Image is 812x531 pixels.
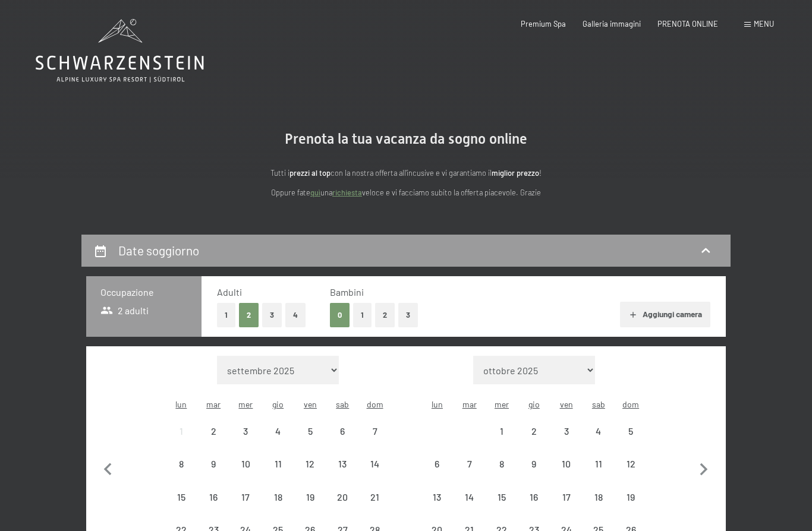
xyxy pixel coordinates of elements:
div: Wed Sep 17 2025 [229,481,262,513]
div: Thu Sep 18 2025 [262,481,294,513]
div: 21 [360,492,389,522]
span: Bambini [330,286,364,298]
div: Thu Sep 04 2025 [262,415,294,447]
a: richiesta [332,188,362,197]
div: 14 [455,492,484,522]
abbr: giovedì [272,399,284,409]
abbr: lunedì [432,399,443,409]
div: arrivo/check-in non effettuabile [326,448,358,480]
div: arrivo/check-in non effettuabile [518,481,550,513]
div: 3 [231,426,260,456]
div: 15 [487,492,517,522]
a: Premium Spa [521,19,566,29]
div: 3 [551,426,581,456]
abbr: martedì [462,399,477,409]
div: Sun Sep 14 2025 [358,448,391,480]
a: PRENOTA ONLINE [657,19,718,29]
div: arrivo/check-in non effettuabile [294,415,326,447]
div: 13 [422,492,452,522]
div: arrivo/check-in non effettuabile [421,448,453,480]
div: Sat Oct 18 2025 [583,481,615,513]
div: arrivo/check-in non effettuabile [326,481,358,513]
div: arrivo/check-in non effettuabile [583,481,615,513]
abbr: sabato [592,399,605,409]
div: Tue Sep 09 2025 [197,448,229,480]
div: Sun Sep 07 2025 [358,415,391,447]
div: Mon Sep 01 2025 [165,415,197,447]
button: 3 [398,303,418,327]
div: Fri Sep 05 2025 [294,415,326,447]
div: 6 [328,426,357,456]
div: 11 [584,459,613,489]
div: Fri Oct 10 2025 [550,448,582,480]
div: Thu Oct 02 2025 [518,415,550,447]
div: 10 [551,459,581,489]
span: Menu [754,19,774,29]
div: Wed Oct 15 2025 [486,481,518,513]
div: Fri Oct 03 2025 [550,415,582,447]
div: Mon Oct 13 2025 [421,481,453,513]
abbr: domenica [367,399,383,409]
div: 17 [231,492,260,522]
abbr: lunedì [175,399,187,409]
div: Fri Sep 19 2025 [294,481,326,513]
div: arrivo/check-in non effettuabile [518,415,550,447]
div: arrivo/check-in non effettuabile [486,415,518,447]
div: arrivo/check-in non effettuabile [583,448,615,480]
div: Thu Oct 09 2025 [518,448,550,480]
div: arrivo/check-in non effettuabile [197,481,229,513]
div: arrivo/check-in non effettuabile [486,481,518,513]
div: arrivo/check-in non effettuabile [358,481,391,513]
abbr: mercoledì [495,399,509,409]
div: Wed Oct 01 2025 [486,415,518,447]
div: arrivo/check-in non effettuabile [615,481,647,513]
div: Fri Sep 12 2025 [294,448,326,480]
div: 10 [231,459,260,489]
div: 12 [295,459,325,489]
div: 5 [616,426,646,456]
a: quì [310,188,320,197]
div: Sat Sep 06 2025 [326,415,358,447]
div: 2 [519,426,549,456]
div: arrivo/check-in non effettuabile [454,481,486,513]
span: Adulti [217,286,242,298]
abbr: martedì [206,399,221,409]
abbr: venerdì [560,399,573,409]
div: arrivo/check-in non effettuabile [165,415,197,447]
div: 16 [519,492,549,522]
div: arrivo/check-in non effettuabile [229,481,262,513]
div: Mon Oct 06 2025 [421,448,453,480]
abbr: domenica [622,399,639,409]
div: Sun Oct 05 2025 [615,415,647,447]
div: Tue Sep 16 2025 [197,481,229,513]
button: 1 [353,303,372,327]
div: arrivo/check-in non effettuabile [197,415,229,447]
span: 2 adulti [100,304,149,317]
div: Fri Oct 17 2025 [550,481,582,513]
div: arrivo/check-in non effettuabile [454,448,486,480]
div: 9 [199,459,228,489]
div: Wed Sep 03 2025 [229,415,262,447]
div: 16 [199,492,228,522]
div: 1 [487,426,517,456]
div: arrivo/check-in non effettuabile [326,415,358,447]
abbr: venerdì [304,399,317,409]
div: arrivo/check-in non effettuabile [421,481,453,513]
div: arrivo/check-in non effettuabile [165,448,197,480]
div: 8 [487,459,517,489]
div: Thu Sep 11 2025 [262,448,294,480]
div: Tue Sep 02 2025 [197,415,229,447]
div: arrivo/check-in non effettuabile [229,448,262,480]
a: Galleria immagini [583,19,641,29]
p: Oppure fate una veloce e vi facciamo subito la offerta piacevole. Grazie [168,187,644,198]
button: 1 [217,303,235,327]
button: 3 [262,303,282,327]
div: 18 [263,492,293,522]
div: arrivo/check-in non effettuabile [518,448,550,480]
div: Sat Sep 20 2025 [326,481,358,513]
div: 9 [519,459,549,489]
button: 4 [285,303,306,327]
